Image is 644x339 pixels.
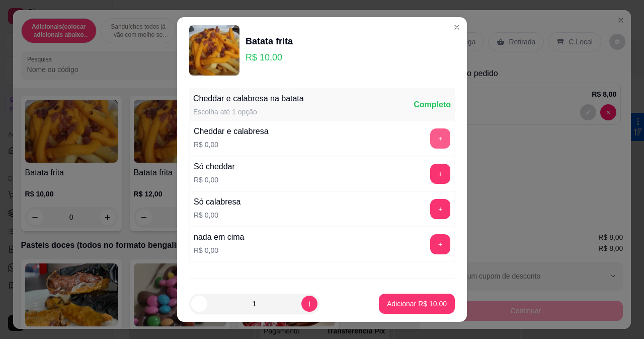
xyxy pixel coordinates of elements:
[430,199,450,219] button: add
[193,93,304,105] div: Cheddar e calabresa na batata
[430,128,450,149] button: add
[194,161,235,173] div: Só cheddar
[194,231,245,243] div: nada em cima
[430,164,450,184] button: add
[191,296,207,312] button: decrease-product-quantity
[194,196,240,208] div: Só calabresa
[246,34,293,48] div: Batata frita
[430,234,450,254] button: add
[194,210,240,220] p: R$ 0,00
[387,299,447,309] p: Adicionar R$ 10,00
[194,125,269,138] div: Cheddar e calabresa
[379,294,455,314] button: Adicionar R$ 10,00
[189,25,239,76] img: product-image
[414,99,451,111] div: Completo
[246,50,293,64] p: R$ 10,00
[194,140,269,150] p: R$ 0,00
[194,245,245,255] p: R$ 0,00
[301,296,317,312] button: increase-product-quantity
[193,107,304,117] div: Escolha até 1 opção
[449,19,465,35] button: Close
[194,175,235,185] p: R$ 0,00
